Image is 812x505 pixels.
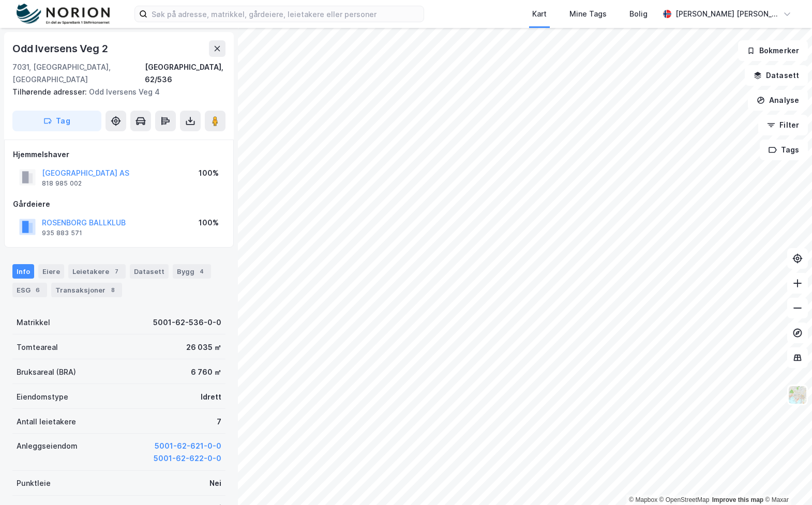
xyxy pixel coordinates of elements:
[738,40,808,61] button: Bokmerker
[186,341,221,354] div: 26 035 ㎡
[760,455,812,505] div: Kontrollprogram for chat
[42,179,82,188] div: 818 985 002
[12,111,101,131] button: Tag
[712,496,763,503] a: Improve this map
[173,264,211,279] div: Bygg
[12,61,145,86] div: 7031, [GEOGRAPHIC_DATA], [GEOGRAPHIC_DATA]
[17,416,76,428] div: Antall leietakere
[17,477,51,489] div: Punktleie
[108,285,118,295] div: 8
[532,8,547,20] div: Kart
[68,264,126,279] div: Leietakere
[153,316,221,329] div: 5001-62-536-0-0
[42,229,82,237] div: 935 883 571
[748,90,808,111] button: Analyse
[12,86,217,98] div: Odd Iversens Veg 4
[569,8,607,20] div: Mine Tags
[38,264,64,279] div: Eiere
[199,217,219,229] div: 100%
[145,61,225,86] div: [GEOGRAPHIC_DATA], 62/536
[199,167,219,179] div: 100%
[33,285,43,295] div: 6
[17,391,68,403] div: Eiendomstype
[201,391,221,403] div: Idrett
[130,264,169,279] div: Datasett
[745,65,808,86] button: Datasett
[13,148,225,161] div: Hjemmelshaver
[629,496,657,503] a: Mapbox
[17,366,76,378] div: Bruksareal (BRA)
[12,283,47,297] div: ESG
[17,316,50,329] div: Matrikkel
[760,140,808,160] button: Tags
[13,198,225,210] div: Gårdeiere
[12,264,34,279] div: Info
[191,366,221,378] div: 6 760 ㎡
[217,416,221,428] div: 7
[12,87,89,96] span: Tilhørende adresser:
[17,4,110,25] img: norion-logo.80e7a08dc31c2e691866.png
[147,6,424,22] input: Søk på adresse, matrikkel, gårdeiere, leietakere eller personer
[154,452,221,465] button: 5001-62-622-0-0
[659,496,710,503] a: OpenStreetMap
[760,455,812,505] iframe: Chat Widget
[155,440,221,452] button: 5001-62-621-0-0
[17,440,78,452] div: Anleggseiendom
[12,40,110,57] div: Odd Iversens Veg 2
[629,8,648,20] div: Bolig
[17,341,58,354] div: Tomteareal
[197,266,207,277] div: 4
[758,115,808,135] button: Filter
[675,8,779,20] div: [PERSON_NAME] [PERSON_NAME]
[51,283,122,297] div: Transaksjoner
[111,266,122,277] div: 7
[788,385,807,405] img: Z
[209,477,221,489] div: Nei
